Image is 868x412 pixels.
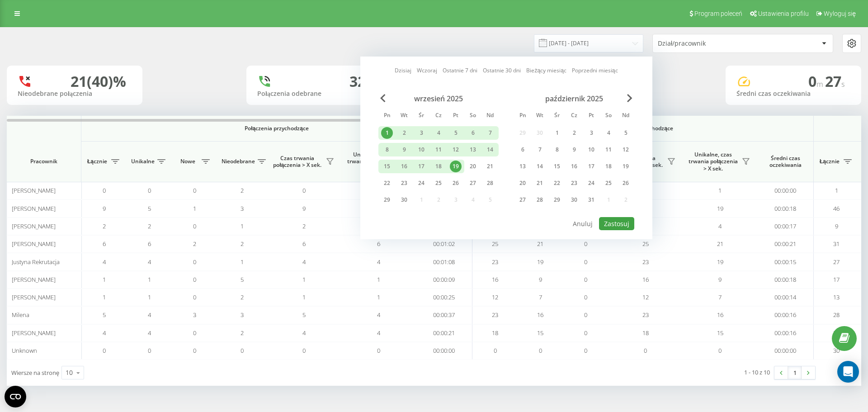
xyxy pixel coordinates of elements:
[617,176,634,190] div: ndz 26 paź 2025
[514,94,634,103] div: październik 2025
[12,329,56,337] span: [PERSON_NAME]
[642,293,649,301] span: 12
[415,144,427,156] div: 10
[600,176,617,190] div: sob 25 paź 2025
[620,144,632,156] div: 12
[241,346,244,355] span: 0
[416,306,472,324] td: 00:00:37
[583,160,600,173] div: pt 17 paź 2025
[346,151,398,172] span: Unikalne, czas trwania połączenia > X sek.
[757,218,814,235] td: 00:00:17
[492,240,498,248] span: 25
[396,176,413,190] div: wt 23 wrz 2025
[241,311,244,319] span: 3
[398,127,410,139] div: 2
[464,126,481,140] div: sob 6 wrz 2025
[620,177,632,189] div: 26
[585,144,597,156] div: 10
[193,275,196,284] span: 0
[464,176,481,190] div: sob 27 wrz 2025
[568,144,580,156] div: 9
[12,293,56,301] span: [PERSON_NAME]
[302,222,306,230] span: 2
[377,293,380,301] span: 1
[433,161,444,172] div: 18
[534,177,546,189] div: 21
[551,127,563,139] div: 1
[378,176,396,190] div: pon 22 wrz 2025
[617,126,634,140] div: ndz 5 paź 2025
[717,258,723,266] span: 19
[103,329,106,337] span: 4
[103,311,106,319] span: 5
[808,71,825,91] span: 0
[466,109,480,123] abbr: sobota
[687,151,739,172] span: Unikalne, czas trwania połączenia > X sek.
[642,275,649,284] span: 16
[241,329,244,337] span: 2
[12,311,29,319] span: Milena
[539,275,542,284] span: 9
[193,329,196,337] span: 0
[492,275,498,284] span: 16
[398,144,410,156] div: 9
[584,329,587,337] span: 0
[447,143,464,156] div: pt 12 wrz 2025
[583,176,600,190] div: pt 24 paź 2025
[416,324,472,342] td: 00:00:21
[148,346,151,355] span: 0
[585,127,597,139] div: 3
[568,161,580,172] div: 16
[222,158,255,165] span: Nieodebrane
[12,186,56,194] span: [PERSON_NAME]
[378,126,396,140] div: pon 1 wrz 2025
[600,160,617,173] div: sob 18 paź 2025
[600,143,617,156] div: sob 11 paź 2025
[103,346,106,355] span: 0
[534,161,546,172] div: 14
[627,94,632,102] span: Next Month
[736,90,850,98] div: Średni czas oczekiwania
[484,161,496,172] div: 21
[551,194,563,206] div: 29
[193,346,196,355] span: 0
[567,109,581,123] abbr: czwartek
[302,346,306,355] span: 0
[193,293,196,301] span: 0
[566,176,583,190] div: czw 23 paź 2025
[447,126,464,140] div: pt 5 wrz 2025
[148,275,151,284] span: 1
[450,127,462,139] div: 5
[302,311,306,319] span: 5
[788,366,802,379] a: 1
[5,386,26,407] button: Open CMP widget
[757,306,814,324] td: 00:00:16
[397,109,411,123] abbr: wtorek
[302,329,306,337] span: 4
[534,194,546,206] div: 28
[433,177,444,189] div: 25
[568,177,580,189] div: 23
[492,329,498,337] span: 18
[433,127,444,139] div: 4
[413,176,430,190] div: śr 24 wrz 2025
[416,342,472,360] td: 00:00:00
[12,222,56,230] span: [PERSON_NAME]
[14,158,73,165] span: Pracownik
[584,258,587,266] span: 0
[566,160,583,173] div: czw 16 paź 2025
[603,177,614,189] div: 25
[481,176,499,190] div: ndz 28 wrz 2025
[825,71,845,91] span: 27
[148,222,151,230] span: 2
[481,143,499,156] div: ndz 14 wrz 2025
[537,311,543,319] span: 16
[694,10,742,17] span: Program poleceń
[642,311,649,319] span: 23
[718,293,722,301] span: 7
[467,144,479,156] div: 13
[548,160,566,173] div: śr 15 paź 2025
[757,253,814,270] td: 00:00:15
[658,40,766,47] div: Dział/pracownik
[396,193,413,207] div: wt 30 wrz 2025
